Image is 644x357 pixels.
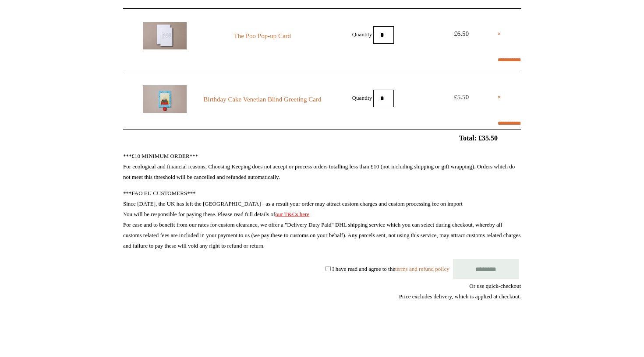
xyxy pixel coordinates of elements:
a: × [497,28,501,39]
label: I have read and agree to the [332,265,449,272]
h2: Total: £35.50 [103,134,541,142]
p: ***£10 MINIMUM ORDER*** For ecological and financial reasons, Choosing Keeping does not accept or... [123,151,521,182]
img: The Poo Pop-up Card [143,22,187,49]
label: Quantity [352,31,372,37]
img: Birthday Cake Venetian Blind Greeting Card [143,85,187,113]
a: Birthday Cake Venetian Blind Greeting Card [203,94,322,105]
div: £6.50 [442,28,481,39]
div: Price excludes delivery, which is applied at checkout. [123,291,521,302]
p: ***FAO EU CUSTOMERS*** Since [DATE], the UK has left the [GEOGRAPHIC_DATA] - as a result your ord... [123,188,521,251]
div: £5.50 [442,92,481,102]
div: Or use quick-checkout [123,281,521,302]
a: × [497,92,501,102]
a: terms and refund policy [395,265,449,272]
a: The Poo Pop-up Card [203,31,322,41]
a: our T&Cs here [275,211,309,217]
label: Quantity [352,94,372,101]
iframe: PayPal-paypal [455,333,521,357]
